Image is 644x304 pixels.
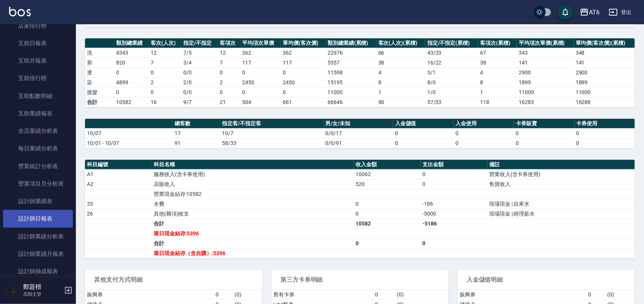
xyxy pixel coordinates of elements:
td: 10/7 [220,128,324,138]
td: 348 [574,48,635,58]
td: 10062 [354,169,420,179]
td: 12 [218,48,241,58]
td: 剪 [85,58,114,68]
td: 服務收入(含卡券使用) [152,169,354,179]
a: 互助日報表 [3,35,73,52]
td: 43 / 23 [425,48,478,58]
td: 4 [376,68,425,77]
td: 0 [281,87,326,97]
td: 343 [517,48,574,58]
button: AT6 [577,5,603,20]
td: 0 [354,209,420,219]
td: 58/33 [220,138,324,148]
td: -5000 [420,209,487,219]
td: 1 / 0 [425,87,478,97]
td: 16 / 22 [425,58,478,68]
td: 38 [478,58,517,68]
th: 卡券販賣 [514,119,574,129]
td: 2 / 0 [181,77,218,87]
td: 0 [586,290,605,300]
td: 10/01 - 10/07 [85,138,173,148]
a: 互助月報表 [3,52,73,69]
td: 22976 [326,48,376,58]
td: 38 [376,58,425,68]
td: 0 [114,87,149,97]
td: 2 [149,77,181,87]
td: 12 [149,48,181,58]
td: -5186 [420,219,487,228]
th: 支出金額 [420,160,487,170]
td: 0 [214,290,233,300]
a: 互助排行榜 [3,69,73,87]
td: 117 [241,58,281,68]
td: 2900 [574,68,635,77]
th: 指定客/不指定客 [220,119,324,129]
img: Person [6,283,21,298]
td: 0 [241,68,281,77]
td: -186 [420,199,487,209]
td: 16 [149,97,181,107]
td: 16283 [517,97,574,107]
td: 362 [241,48,281,58]
td: 0/0/17 [324,128,393,138]
th: 客次(人次)(累積) [376,38,425,48]
td: 現場現金 | 自來水 [487,199,635,209]
td: 141 [517,58,574,68]
td: 11598 [326,68,376,77]
td: 57/33 [425,97,478,107]
td: 16288 [574,97,635,107]
th: 指定/不指定 [181,38,218,48]
td: 0 [420,179,487,189]
table: a dense table [85,160,635,258]
td: 0 [393,138,453,148]
td: 合計 [152,219,354,228]
span: 入金儲值明細 [467,276,626,284]
th: 單均價(客次價) [281,38,326,48]
td: 7 / 5 [181,48,218,58]
th: 指定/不指定(累積) [425,38,478,48]
td: 11000 [517,87,574,97]
td: 17 [173,128,220,138]
td: 0 / 0 [181,87,218,97]
td: 0/0/91 [324,138,393,148]
td: 10582 [354,219,420,228]
td: 1899 [574,77,635,87]
td: 0 [354,238,420,248]
th: 客項次 [218,38,241,48]
td: 66646 [326,97,376,107]
button: save [558,5,573,20]
td: 21 [218,97,241,107]
td: 洗 [85,48,114,58]
td: 5357 [326,58,376,68]
td: 26 [85,209,152,219]
table: a dense table [85,38,635,107]
th: 科目名稱 [152,160,354,170]
th: 平均項次單價 [241,38,281,48]
a: 互助點數明細 [3,87,73,105]
td: 2450 [281,77,326,87]
td: 1 [478,87,517,97]
td: 0 / 0 [181,68,218,77]
td: 水費 [152,199,354,209]
a: 營業統計分析表 [3,158,73,175]
td: 燙 [85,68,114,77]
td: 10/07 [85,128,173,138]
td: 118 [478,97,517,107]
td: A1 [85,169,152,179]
div: AT6 [589,8,600,17]
span: 其他支付方式明細 [94,276,253,284]
td: 91 [173,138,220,148]
td: 0 [373,290,395,300]
td: 8 [478,77,517,87]
a: 設計師抽成報表 [3,263,73,280]
th: 入金使用 [453,119,514,129]
td: 3 / 1 [425,68,478,77]
td: 10582 [114,97,149,107]
td: 67 [478,48,517,58]
a: 互助業績報表 [3,105,73,122]
th: 平均項次單價(累積) [517,38,574,48]
td: 營業現金結存:10582 [152,189,354,199]
td: 66 [376,48,425,58]
td: 11000 [574,87,635,97]
td: ( 0 ) [605,290,635,300]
